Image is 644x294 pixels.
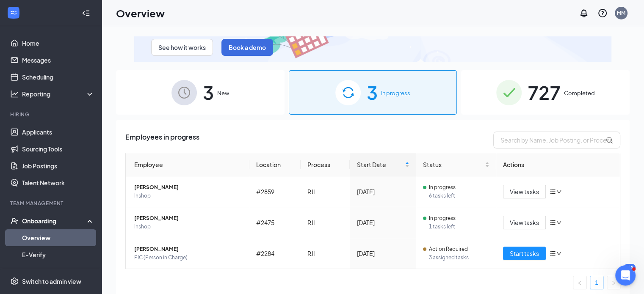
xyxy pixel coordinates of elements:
[577,280,582,286] span: left
[607,276,620,289] li: Next Page
[203,78,214,107] span: 3
[125,132,199,148] span: Employees in progress
[10,277,19,286] svg: Settings
[301,153,350,176] th: Process
[22,217,87,225] div: Onboarding
[429,253,489,262] span: 3 assigned tasks
[615,265,636,286] iframe: Intercom live chat
[611,280,616,286] span: right
[9,8,18,17] svg: WorkstreamLogo
[301,176,350,207] td: RJI
[429,223,489,231] span: 1 tasks left
[249,176,301,207] td: #2859
[556,189,562,195] span: down
[357,218,409,227] div: [DATE]
[116,6,165,20] h1: Overview
[134,223,243,231] span: Inshop
[423,160,483,169] span: Status
[10,111,93,118] div: Hiring
[590,276,603,289] a: 1
[579,8,589,18] svg: Notifications
[556,220,562,225] span: down
[590,276,603,289] li: 1
[22,52,94,69] a: Messages
[134,253,243,262] span: PIC (Person in Charge)
[134,192,243,200] span: Inshop
[357,187,409,196] div: [DATE]
[429,183,456,192] span: In progress
[564,89,595,97] span: Completed
[556,250,562,256] span: down
[10,217,19,225] svg: UserCheck
[549,219,556,226] span: bars
[493,132,620,148] input: Search by Name, Job Posting, or Process
[10,200,93,207] div: Team Management
[496,153,620,176] th: Actions
[249,238,301,269] td: #2284
[367,78,378,107] span: 3
[22,157,94,174] a: Job Postings
[357,249,409,258] div: [DATE]
[22,90,95,98] div: Reporting
[429,245,468,253] span: Action Required
[22,140,94,157] a: Sourcing Tools
[429,214,456,223] span: In progress
[10,90,19,98] svg: Analysis
[503,216,546,229] button: View tasks
[301,238,350,269] td: RJI
[549,250,556,257] span: bars
[617,9,625,16] div: MM
[573,276,586,289] li: Previous Page
[22,69,94,85] a: Scheduling
[416,153,496,176] th: Status
[510,187,539,196] span: View tasks
[528,78,561,107] span: 727
[217,89,229,97] span: New
[22,246,94,263] a: E-Verify
[151,39,213,56] button: See how it works
[22,263,94,280] a: Onboarding Documents
[573,276,586,289] button: left
[134,183,243,192] span: [PERSON_NAME]
[221,39,273,56] button: Book a demo
[249,207,301,238] td: #2475
[381,89,410,97] span: In progress
[549,188,556,195] span: bars
[22,35,94,52] a: Home
[134,214,243,223] span: [PERSON_NAME]
[22,174,94,191] a: Talent Network
[22,124,94,140] a: Applicants
[503,247,546,260] button: Start tasks
[503,185,546,198] button: View tasks
[22,229,94,246] a: Overview
[134,245,243,253] span: [PERSON_NAME]
[597,8,608,18] svg: QuestionInfo
[510,249,539,258] span: Start tasks
[82,9,90,17] svg: Collapse
[249,153,301,176] th: Location
[22,277,81,286] div: Switch to admin view
[357,160,403,169] span: Start Date
[429,192,489,200] span: 6 tasks left
[510,218,539,227] span: View tasks
[607,276,620,289] button: right
[301,207,350,238] td: RJI
[624,264,636,271] div: 118
[126,153,249,176] th: Employee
